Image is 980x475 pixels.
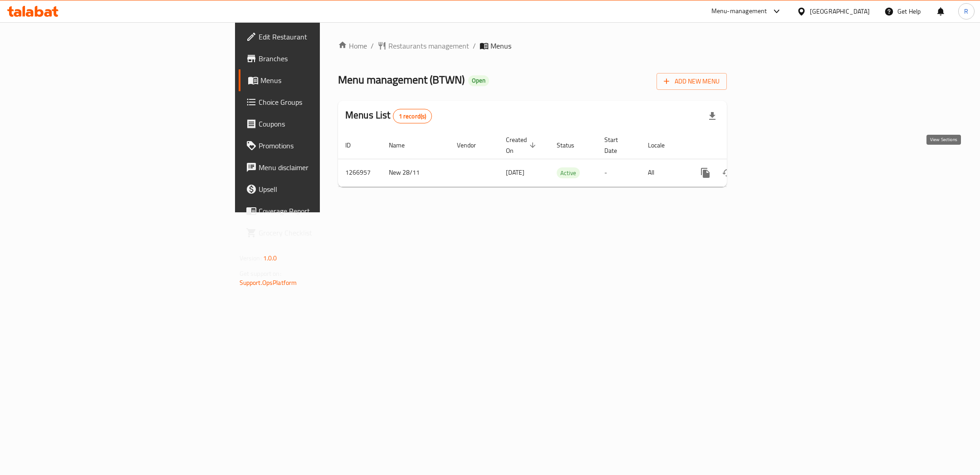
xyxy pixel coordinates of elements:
[557,168,580,178] span: Active
[239,200,399,222] a: Coverage Report
[490,40,511,51] span: Menus
[259,162,392,173] span: Menu disclaimer
[964,6,968,16] span: R
[239,69,399,91] a: Menus
[388,40,469,51] span: Restaurants management
[259,206,392,216] span: Coverage Report
[657,73,727,90] button: Add New Menu
[239,113,399,135] a: Coupons
[239,48,399,69] a: Branches
[473,40,476,51] li: /
[240,277,297,289] a: Support.OpsPlatform
[259,140,392,151] span: Promotions
[506,134,539,156] span: Created On
[687,132,789,159] th: Actions
[393,109,432,123] div: Total records count
[240,268,281,279] span: Get support on:
[260,75,392,86] span: Menus
[377,40,469,51] a: Restaurants management
[345,108,432,123] h2: Menus List
[239,26,399,48] a: Edit Restaurant
[259,118,392,129] span: Coupons
[338,132,789,187] table: enhanced table
[382,159,450,186] td: New 28/11
[810,6,870,16] div: [GEOGRAPHIC_DATA]
[263,252,277,264] span: 1.0.0
[239,157,399,178] a: Menu disclaimer
[604,134,630,156] span: Start Date
[239,135,399,157] a: Promotions
[468,75,489,86] div: Open
[393,112,432,121] span: 1 record(s)
[664,76,720,87] span: Add New Menu
[259,184,392,195] span: Upsell
[338,40,727,51] nav: breadcrumb
[239,91,399,113] a: Choice Groups
[259,227,392,238] span: Grocery Checklist
[259,53,392,64] span: Branches
[641,159,687,186] td: All
[239,178,399,200] a: Upsell
[597,159,641,186] td: -
[711,6,767,17] div: Menu-management
[259,31,392,42] span: Edit Restaurant
[457,140,488,151] span: Vendor
[239,222,399,244] a: Grocery Checklist
[648,140,676,151] span: Locale
[716,162,738,184] button: Change Status
[240,252,262,264] span: Version:
[259,97,392,108] span: Choice Groups
[701,105,723,127] div: Export file
[468,77,489,84] span: Open
[338,69,465,90] span: Menu management ( BTWN )
[345,140,363,151] span: ID
[695,162,716,184] button: more
[506,166,524,178] span: [DATE]
[557,140,586,151] span: Status
[389,140,416,151] span: Name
